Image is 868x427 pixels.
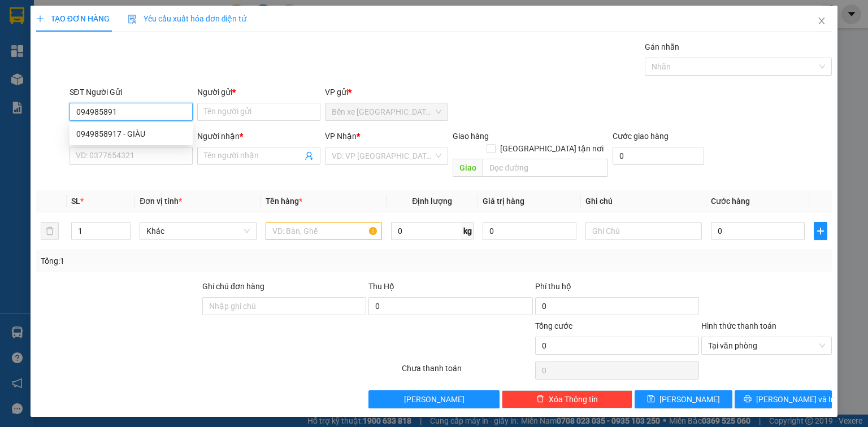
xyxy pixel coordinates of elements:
text: BXTG1310250002 [70,54,213,73]
span: user-add [305,151,314,160]
span: Xóa Thông tin [549,393,598,406]
div: Bến xe [GEOGRAPHIC_DATA] [6,81,276,111]
span: [PERSON_NAME] [659,393,720,406]
div: 0949858917 - GIÀU [76,128,186,140]
input: 0 [483,222,576,240]
span: Cước hàng [711,197,750,206]
input: Ghi Chú [585,222,702,240]
input: VD: Bàn, Ghế [266,222,382,240]
label: Gán nhãn [645,42,679,51]
button: printer[PERSON_NAME] và In [735,390,832,408]
span: Giao [453,159,483,177]
span: [PERSON_NAME] [404,393,465,406]
span: Giá trị hàng [483,197,524,206]
span: Đơn vị tính [140,197,182,206]
div: VP gửi [325,86,448,98]
input: Dọc đường [483,159,608,177]
span: [PERSON_NAME] và In [756,393,835,406]
span: save [647,395,655,404]
button: delete [41,222,59,240]
button: Close [806,6,837,37]
span: VP Nhận [325,132,357,141]
div: Phí thu hộ [535,280,699,297]
span: plus [36,15,44,23]
label: Cước giao hàng [613,132,669,141]
span: Khác [146,223,249,239]
input: Cước giao hàng [613,147,704,165]
span: TẠO ĐƠN HÀNG [36,14,110,23]
div: 0949858917 - GIÀU [70,125,193,143]
button: deleteXóa Thông tin [502,390,632,408]
span: Yêu cầu xuất hóa đơn điện tử [128,14,247,23]
div: Chưa thanh toán [401,362,533,382]
span: Tại văn phòng [708,337,825,354]
input: Ghi chú đơn hàng [202,297,366,315]
span: SL [71,197,80,206]
span: delete [536,395,544,404]
th: Ghi chú [581,190,706,212]
div: Người nhận [197,130,320,142]
span: close [817,16,826,25]
label: Ghi chú đơn hàng [202,282,264,291]
button: plus [814,222,827,240]
div: Tổng: 1 [41,255,336,267]
span: Giao hàng [453,132,489,141]
img: icon [128,15,137,24]
span: Tổng cước [535,321,572,330]
span: printer [744,395,752,404]
div: Người gửi [197,86,320,98]
span: [GEOGRAPHIC_DATA] tận nơi [496,142,608,155]
button: save[PERSON_NAME] [635,390,732,408]
span: Bến xe Tiền Giang [332,103,441,120]
span: Tên hàng [266,197,302,206]
label: Hình thức thanh toán [701,321,776,330]
span: kg [462,222,474,240]
div: SĐT Người Gửi [70,86,193,98]
span: plus [814,226,827,236]
span: Định lượng [412,197,452,206]
button: [PERSON_NAME] [368,390,499,408]
span: Thu Hộ [368,282,394,291]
